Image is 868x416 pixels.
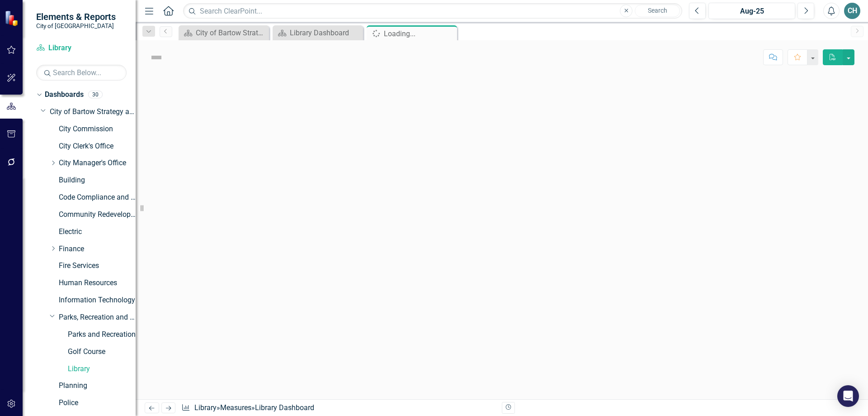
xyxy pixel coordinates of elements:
div: Loading... [384,28,455,39]
a: Library [194,403,217,412]
a: Finance [59,244,136,254]
a: Parks, Recreation and Cultural Arts [59,312,136,323]
a: Planning [59,381,136,391]
a: Golf Course [68,347,136,357]
div: » » [181,403,495,413]
img: ClearPoint Strategy [5,10,20,26]
div: Aug-25 [712,6,792,17]
a: Building [59,175,136,186]
a: City of Bartow Strategy and Performance Dashboard [50,107,136,117]
a: Dashboards [45,90,84,100]
a: Police [59,398,136,408]
a: Library Dashboard [275,27,361,38]
div: Library Dashboard [290,27,361,38]
a: Community Redevelopment Agency [59,210,136,220]
span: Elements & Reports [36,11,116,22]
button: CH [844,3,860,19]
small: City of [GEOGRAPHIC_DATA] [36,22,116,29]
a: Code Compliance and Neighborhood Services [59,192,136,203]
a: Library [68,364,136,374]
a: Human Resources [59,278,136,288]
a: City Manager's Office [59,158,136,168]
span: Search [648,7,667,14]
a: City of Bartow Strategy and Performance Dashboard [181,27,267,38]
button: Search [635,5,680,17]
a: City Clerk's Office [59,141,136,152]
a: City Commission [59,124,136,134]
a: Library [36,43,127,53]
a: Information Technology [59,295,136,306]
a: Measures [220,403,251,412]
button: Aug-25 [708,3,795,19]
a: Fire Services [59,261,136,271]
input: Search Below... [36,65,127,81]
a: Parks and Recreation [68,330,136,340]
div: City of Bartow Strategy and Performance Dashboard [196,27,267,38]
a: Electric [59,227,136,237]
input: Search ClearPoint... [183,3,682,19]
div: Open Intercom Messenger [837,385,859,407]
div: Library Dashboard [255,403,314,412]
div: 30 [88,91,103,99]
img: Not Defined [149,50,164,65]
